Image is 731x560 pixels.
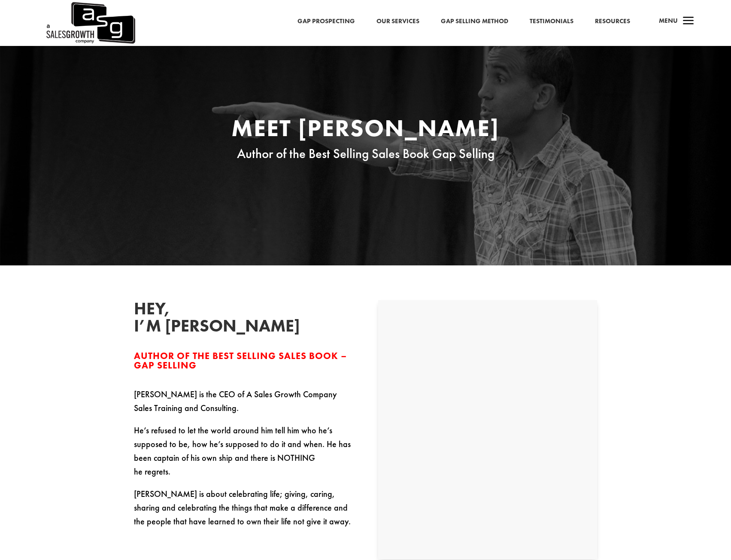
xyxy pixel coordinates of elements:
[297,16,355,27] a: Gap Prospecting
[203,116,529,144] h1: Meet [PERSON_NAME]
[595,16,630,27] a: Resources
[134,300,263,339] h2: Hey, I’m [PERSON_NAME]
[134,387,353,423] p: [PERSON_NAME] is the CEO of A Sales Growth Company Sales Training and Consulting.
[237,145,494,162] span: Author of the Best Selling Sales Book Gap Selling
[659,16,678,25] span: Menu
[441,16,508,27] a: Gap Selling Method
[680,13,697,30] span: a
[530,16,573,27] a: Testimonials
[134,350,347,371] span: Author of the Best Selling Sales Book – Gap Selling
[376,16,419,27] a: Our Services
[134,423,353,487] p: He’s refused to let the world around him tell him who he’s supposed to be, how he’s supposed to d...
[134,487,353,528] p: [PERSON_NAME] is about celebrating life; giving, caring, sharing and celebrating the things that ...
